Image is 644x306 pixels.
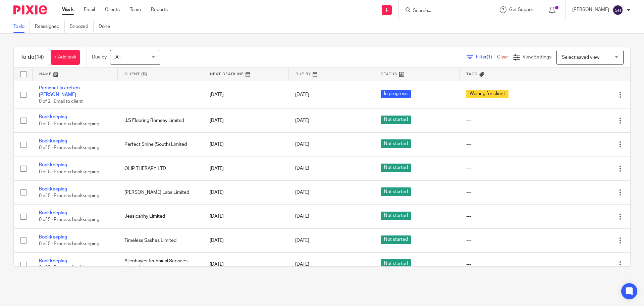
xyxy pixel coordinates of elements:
[466,90,508,98] span: Waiting for client
[466,141,538,148] div: ---
[466,72,478,76] span: Tags
[39,266,99,270] span: 0 of 5 · Process bookkeeping
[118,253,203,276] td: Allenhayes Technical Services Limited
[118,205,203,228] td: Jessicahhy Limited
[381,116,411,124] span: Not started
[466,165,538,172] div: ---
[295,166,309,171] span: [DATE]
[39,211,67,215] a: Bookkeeping
[203,133,288,157] td: [DATE]
[203,228,288,252] td: [DATE]
[381,164,411,172] span: Not started
[497,55,508,59] a: Clear
[39,139,67,143] a: Bookkeeping
[466,237,538,244] div: ---
[509,7,535,12] span: Get Support
[84,6,95,13] a: Email
[466,261,538,268] div: ---
[39,218,99,222] span: 0 of 5 · Process bookkeeping
[105,6,120,13] a: Clients
[295,190,309,195] span: [DATE]
[466,213,538,220] div: ---
[39,242,99,246] span: 0 of 5 · Process bookkeeping
[203,180,288,204] td: [DATE]
[35,20,65,33] a: Reassigned
[20,54,44,61] h1: To do
[13,20,30,33] a: To do
[203,81,288,108] td: [DATE]
[381,212,411,220] span: Not started
[295,214,309,219] span: [DATE]
[39,86,82,97] a: Personal Tax return- [PERSON_NAME]
[39,122,99,126] span: 0 of 5 · Process bookkeeping
[39,163,67,167] a: Bookkeeping
[381,259,411,268] span: Not started
[476,55,497,59] span: Filter
[151,6,168,13] a: Reports
[381,187,411,196] span: Not started
[51,50,80,65] a: + Add task
[39,99,83,104] span: 0 of 2 · Email to client
[487,55,492,59] span: (1)
[612,5,623,15] img: svg%3E
[295,238,309,243] span: [DATE]
[62,6,74,13] a: Work
[295,142,309,147] span: [DATE]
[572,6,609,13] p: [PERSON_NAME]
[562,55,599,60] span: Select saved view
[39,193,99,198] span: 0 of 5 · Process bookkeeping
[295,262,309,267] span: [DATE]
[412,8,473,14] input: Search
[39,187,67,191] a: Bookkeeping
[118,157,203,180] td: OLIP THERAPY LTD
[466,117,538,124] div: ---
[295,92,309,97] span: [DATE]
[115,55,120,60] span: All
[39,145,99,150] span: 0 of 5 · Process bookkeeping
[118,133,203,157] td: Perfect Shine (South) Limited
[381,90,411,98] span: In progress
[99,20,115,33] a: Done
[466,189,538,196] div: ---
[295,118,309,123] span: [DATE]
[39,115,67,119] a: Bookkeeping
[35,54,44,60] span: (14)
[118,108,203,132] td: J.S Flooring Romsey Limited
[118,180,203,204] td: [PERSON_NAME] Labs Limited
[92,54,107,60] p: Due by
[381,235,411,244] span: Not started
[39,170,99,174] span: 0 of 5 · Process bookkeeping
[203,253,288,276] td: [DATE]
[39,259,67,263] a: Bookkeeping
[118,228,203,252] td: Timeless Sashes Limited
[39,235,67,239] a: Bookkeeping
[13,5,47,14] img: Pixie
[70,20,94,33] a: Snoozed
[381,139,411,148] span: Not started
[203,108,288,132] td: [DATE]
[203,205,288,228] td: [DATE]
[203,157,288,180] td: [DATE]
[523,55,551,59] span: View Settings
[130,6,141,13] a: Team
